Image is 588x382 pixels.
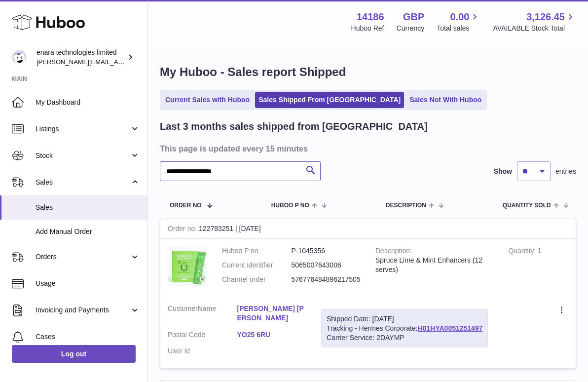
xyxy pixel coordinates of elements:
[37,58,198,66] span: [PERSON_NAME][EMAIL_ADDRESS][DOMAIN_NAME]
[36,124,130,134] span: Listings
[168,305,198,312] span: Customer
[168,304,237,325] dt: Name
[12,345,136,363] a: Log out
[168,330,237,342] dt: Postal Code
[222,246,292,256] dt: Huboo P no
[271,202,309,209] span: Huboo P no
[255,92,404,108] a: Sales Shipped From [GEOGRAPHIC_DATA]
[437,24,480,33] span: Total sales
[493,24,576,33] span: AVAILABLE Stock Total
[160,219,576,239] div: 122783251 | [DATE]
[292,246,361,256] dd: P-1045356
[508,247,538,257] strong: Quantity
[160,143,574,154] h3: This page is updated every 15 minutes
[526,10,565,24] span: 3,126.45
[168,225,199,235] strong: Order no
[321,309,488,348] div: Tracking - Hermes Corporate:
[397,24,425,33] div: Currency
[375,247,412,257] strong: Description
[494,167,512,176] label: Show
[162,92,253,108] a: Current Sales with Huboo
[36,279,140,288] span: Usage
[36,227,140,236] span: Add Manual Order
[237,304,307,323] a: [PERSON_NAME] [PERSON_NAME]
[222,275,292,284] dt: Channel order
[36,98,140,107] span: My Dashboard
[36,306,130,315] span: Invoicing and Payments
[36,203,140,212] span: Sales
[351,24,384,33] div: Huboo Ref
[170,202,202,209] span: Order No
[36,332,140,342] span: Cases
[357,10,384,24] strong: 14186
[503,202,551,209] span: Quantity Sold
[160,64,576,80] h1: My Huboo - Sales report Shipped
[555,167,576,176] span: entries
[327,333,482,343] div: Carrier Service: 2DAYMP
[222,261,292,270] dt: Current identifier
[403,10,424,24] strong: GBP
[437,10,480,33] a: 0.00 Total sales
[292,275,361,284] dd: 576776484896217505
[36,178,130,187] span: Sales
[292,261,361,270] dd: 5065007643006
[12,50,27,65] img: Dee@enara.co
[406,92,485,108] a: Sales Not With Huboo
[327,314,482,324] div: Shipped Date: [DATE]
[36,151,130,160] span: Stock
[450,10,470,24] span: 0.00
[168,246,207,286] img: 1747669011.jpeg
[375,256,493,274] div: Spruce Lime & Mint Enhancers (12 serves)
[37,48,125,67] div: enara technologies limited
[168,346,237,356] dt: User Id
[237,330,307,340] a: YO25 6RU
[501,239,576,297] td: 1
[36,252,130,262] span: Orders
[493,10,576,33] a: 3,126.45 AVAILABLE Stock Total
[160,120,428,133] h2: Last 3 months sales shipped from [GEOGRAPHIC_DATA]
[418,324,483,332] a: H01HYA0051251497
[386,202,426,209] span: Description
